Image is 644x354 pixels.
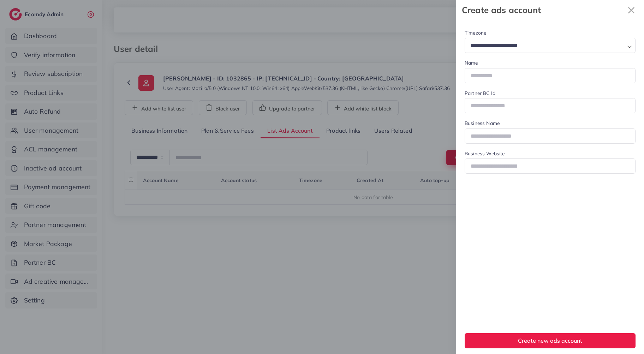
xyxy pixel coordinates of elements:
label: Business Website [465,150,505,157]
div: Search for option [465,38,636,53]
input: Search for option [468,40,624,51]
span: Create new ads account [518,337,582,344]
button: Create new ads account [465,333,636,348]
strong: Create ads account [462,4,624,16]
label: Partner BC Id [465,90,495,97]
label: Business Name [465,120,500,127]
label: Name [465,59,478,66]
label: Timezone [465,29,486,36]
svg: x [624,3,638,17]
button: Close [624,3,638,17]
